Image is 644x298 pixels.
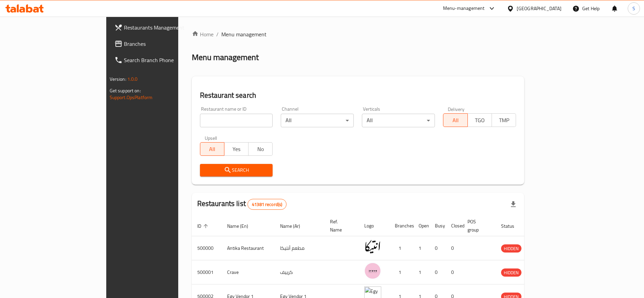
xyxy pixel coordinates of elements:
span: Status [501,222,523,230]
div: Total records count [247,199,287,210]
span: Version: [110,75,126,83]
a: Branches [109,36,214,52]
td: Antika Restaurant [222,236,275,260]
th: Branches [389,216,413,236]
button: All [200,142,224,156]
span: All [446,115,465,125]
span: Search Branch Phone [124,56,208,64]
td: مطعم أنتيكا [275,236,325,260]
span: TGO [471,115,489,125]
th: Open [413,216,429,236]
div: Export file [505,196,521,212]
span: 41381 record(s) [248,201,286,208]
img: Antika Restaurant [364,238,381,255]
td: 1 [413,236,429,260]
span: HIDDEN [501,269,521,277]
td: 0 [446,236,462,260]
div: All [281,114,354,127]
td: 1 [413,260,429,284]
span: S [632,5,635,12]
nav: breadcrumb [192,30,525,38]
td: 1 [389,236,413,260]
td: 0 [429,236,446,260]
a: Support.OpsPlatform [110,93,153,102]
button: No [248,142,273,156]
li: / [216,30,219,38]
span: Restaurants Management [124,23,208,32]
a: Search Branch Phone [109,52,214,68]
span: 1.0.0 [127,75,138,83]
th: Busy [429,216,446,236]
h2: Restaurant search [200,90,516,100]
button: All [443,113,467,127]
button: Search [200,164,273,176]
button: TMP [492,113,516,127]
td: 1 [389,260,413,284]
label: Upsell [205,135,217,140]
td: كرييف [275,260,325,284]
span: ID [197,222,210,230]
h2: Restaurants list [197,199,287,210]
span: Menu management [221,30,266,38]
a: Restaurants Management [109,19,214,36]
td: 0 [446,260,462,284]
span: Ref. Name [330,218,351,234]
button: TGO [467,113,492,127]
input: Search for restaurant name or ID.. [200,114,273,127]
td: 0 [429,260,446,284]
span: HIDDEN [501,245,521,253]
img: Crave [364,262,381,279]
td: Crave [222,260,275,284]
span: TMP [495,115,513,125]
th: Closed [446,216,462,236]
span: POS group [467,218,487,234]
button: Yes [224,142,249,156]
h2: Menu management [192,52,259,63]
div: All [362,114,435,127]
div: Menu-management [443,4,485,13]
span: Get support on: [110,86,141,95]
div: [GEOGRAPHIC_DATA] [517,5,562,12]
span: Name (En) [227,222,257,230]
span: All [203,144,222,154]
span: Name (Ar) [280,222,309,230]
label: Delivery [448,107,465,111]
span: No [251,144,270,154]
span: Search [205,166,268,174]
th: Logo [359,216,389,236]
span: Yes [227,144,246,154]
span: Branches [124,40,208,48]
